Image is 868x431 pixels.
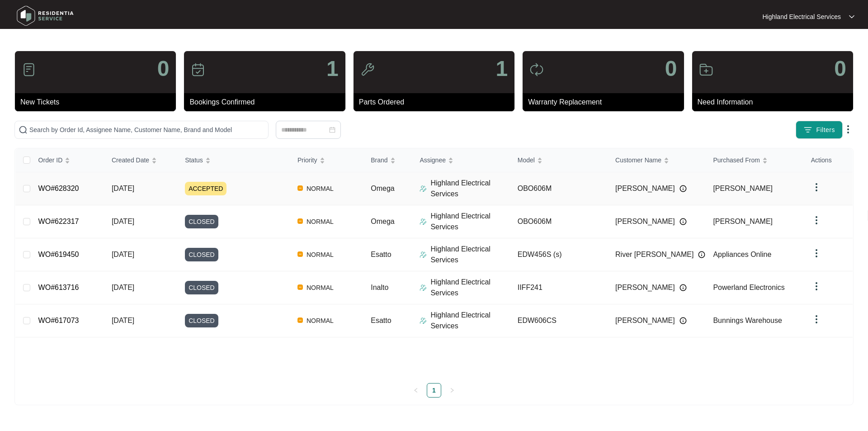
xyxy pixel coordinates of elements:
[14,2,77,29] img: residentia service logo
[430,310,510,332] p: Highland Electrical Services
[185,248,218,261] span: CLOSED
[185,314,218,327] span: CLOSED
[615,183,675,194] span: [PERSON_NAME]
[430,277,510,298] p: Highland Electrical Services
[816,125,835,135] span: Filters
[157,58,170,80] p: 0
[303,216,337,227] span: NORMAL
[420,155,446,165] span: Assignee
[303,282,337,293] span: NORMAL
[413,388,419,393] span: left
[713,251,771,258] span: Appliances Online
[510,238,608,271] td: EDW456S (s)
[191,62,205,77] img: icon
[679,218,687,225] img: Info icon
[804,148,853,172] th: Actions
[297,185,303,191] img: Vercel Logo
[445,383,459,398] li: Next Page
[615,315,675,326] span: [PERSON_NAME]
[297,317,303,323] img: Vercel Logo
[430,178,510,199] p: Highland Electrical Services
[303,249,337,260] span: NORMAL
[112,155,149,165] span: Created Date
[38,218,79,225] a: WO#622317
[185,215,218,228] span: CLOSED
[420,185,427,192] img: Assigner Icon
[449,388,455,393] span: right
[371,284,388,291] span: Inalto
[713,284,784,291] span: Powerland Electronics
[371,185,394,192] span: Omega
[303,315,337,326] span: NORMAL
[185,281,218,294] span: CLOSED
[698,97,853,108] p: Need Information
[529,62,544,77] img: icon
[679,317,687,324] img: Info icon
[420,284,427,291] img: Assigner Icon
[38,251,79,258] a: WO#619450
[31,148,104,172] th: Order ID
[420,251,427,258] img: Assigner Icon
[371,218,394,225] span: Omega
[112,251,134,258] span: [DATE]
[713,218,773,225] span: [PERSON_NAME]
[796,121,843,139] button: filter iconFilters
[510,205,608,238] td: OBO606M
[698,251,705,258] img: Info icon
[371,155,387,165] span: Brand
[699,62,713,77] img: icon
[420,317,427,324] img: Assigner Icon
[38,185,79,192] a: WO#628320
[510,271,608,304] td: IIFF241
[427,384,441,397] a: 1
[518,155,535,165] span: Model
[811,182,822,193] img: dropdown arrow
[112,185,134,192] span: [DATE]
[495,58,508,80] p: 1
[811,248,822,259] img: dropdown arrow
[112,218,134,225] span: [DATE]
[178,148,290,172] th: Status
[679,284,687,291] img: Info icon
[430,244,510,265] p: Highland Electrical Services
[811,281,822,292] img: dropdown arrow
[615,282,675,293] span: [PERSON_NAME]
[290,148,363,172] th: Priority
[615,249,693,260] span: River [PERSON_NAME]
[803,125,812,134] img: filter icon
[29,125,264,135] input: Search by Order Id, Assignee Name, Customer Name, Brand and Model
[112,284,134,291] span: [DATE]
[762,12,841,21] p: Highland Electrical Services
[713,317,782,324] span: Bunnings Warehouse
[297,155,317,165] span: Priority
[303,183,337,194] span: NORMAL
[510,304,608,337] td: EDW606CS
[615,155,661,165] span: Customer Name
[412,148,510,172] th: Assignee
[811,314,822,325] img: dropdown arrow
[297,218,303,224] img: Vercel Logo
[445,383,459,398] button: right
[409,383,423,398] button: left
[409,383,423,398] li: Previous Page
[104,148,178,172] th: Created Date
[834,58,846,80] p: 0
[843,124,854,135] img: dropdown arrow
[38,317,79,324] a: WO#617073
[706,148,803,172] th: Purchased From
[360,62,375,77] img: icon
[185,182,226,195] span: ACCEPTED
[510,172,608,205] td: OBO606M
[420,218,427,225] img: Assigner Icon
[20,97,176,108] p: New Tickets
[112,317,134,324] span: [DATE]
[363,148,412,172] th: Brand
[510,148,608,172] th: Model
[371,251,391,258] span: Esatto
[326,58,339,80] p: 1
[430,211,510,232] p: Highland Electrical Services
[22,62,36,77] img: icon
[811,215,822,226] img: dropdown arrow
[679,185,687,192] img: Info icon
[38,155,63,165] span: Order ID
